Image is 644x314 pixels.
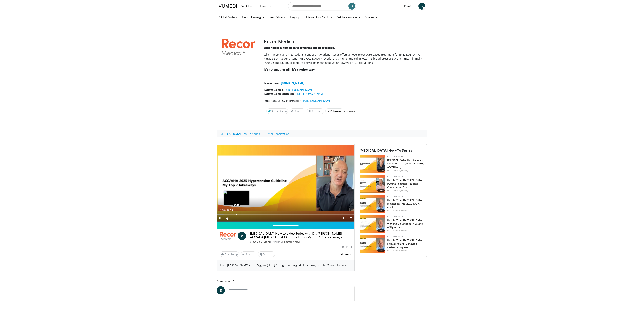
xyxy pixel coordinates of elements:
[288,2,356,10] input: Search topics, interventions
[392,249,408,252] a: [PERSON_NAME]
[377,169,385,172] span: 12:20
[360,215,385,233] a: 14:54
[418,3,425,10] a: S
[264,68,316,71] strong: It’s not another pill, it’s another way.
[359,148,412,153] span: [MEDICAL_DATA] How-To Series
[264,46,335,50] strong: Experience a new path to lowering blood pressure.
[387,229,424,232] div: Feat.
[225,209,226,211] span: /
[387,189,424,192] div: Feat.
[387,209,424,212] div: Feat.
[344,110,355,113] a: 6 followers
[264,88,285,92] strong: Follow us on X -
[264,81,281,85] strong: Learn more:
[387,215,403,218] a: Recor Medical
[282,240,300,243] a: [PERSON_NAME]
[267,14,288,21] a: Heart Failure
[360,195,385,213] a: 13:57
[288,14,304,21] a: Imaging
[392,209,408,212] a: [PERSON_NAME]
[264,39,422,44] h3: Recor Medical
[217,130,263,137] a: [MEDICAL_DATA] How-To Series
[360,235,385,253] a: 17:34
[227,209,233,211] span: 12:19
[377,249,385,252] span: 17:34
[217,14,240,21] a: Clinical Cardio
[220,232,236,240] img: Recor Medical
[239,3,258,10] a: Specialties
[217,286,225,294] a: S
[238,232,246,240] a: M
[363,14,380,21] a: Business
[341,215,348,222] button: Playback Rate
[290,108,305,114] button: Share
[217,144,354,222] video-js: Video Player
[285,88,314,92] a: [URL][DOMAIN_NAME]
[392,229,408,232] a: [PERSON_NAME]
[240,14,267,21] a: Electrophysiology
[360,155,385,173] img: ca39d7e0-2dda-4450-bd68-fdac3081aed3.150x105_q85_crop-smart_upscale.jpg
[263,130,292,137] a: Renal Denervation
[377,189,385,192] span: 14:08
[258,3,274,10] a: Browse
[217,279,355,284] span: Comments 0
[217,215,224,222] button: Pause
[342,246,352,249] div: [DATE]
[377,229,385,232] span: 14:54
[360,215,385,233] img: 5ca00d86-64b6-43d7-b219-4fe40f4d8433.jpg.150x105_q85_crop-smart_upscale.jpg
[264,92,297,96] strong: Follow us on LinkedIn -
[241,251,256,257] button: Share
[387,158,424,169] a: [MEDICAL_DATA] How to Video Series with Dr. [PERSON_NAME] ACC/AHA Hyp…
[297,92,325,96] a: [URL][DOMAIN_NAME]
[281,81,304,85] a: [DOMAIN_NAME]
[335,14,363,21] a: Peripheral Vascular
[348,215,354,222] button: Fullscreen
[387,198,424,209] a: How to Treat [MEDICAL_DATA]: Diagnosing [MEDICAL_DATA] and it…
[387,239,424,249] a: How to Treat [MEDICAL_DATA]: Evaluating and Managing Resistant Hyperte…
[387,155,403,158] a: Recor Medical
[217,260,354,271] div: Hear [PERSON_NAME] share Biggest (Little) Changes in the guidelines along with his 7 key takeaways
[387,195,403,198] a: Recor Medical
[307,108,324,114] button: Save to
[387,169,424,172] div: Feat.
[387,219,424,229] a: How to Treat [MEDICAL_DATA]: Working Up Secondary Causes of Hypertensi…
[264,99,422,103] p: Important Safety Information –
[266,108,288,114] a: 3 Thumbs Up
[387,175,403,178] a: Recor Medical
[387,249,424,252] div: Feat.
[220,209,225,211] span: 0:00
[224,191,249,205] img: image.jpeg
[387,178,424,189] a: How to Treat [MEDICAL_DATA]: Putting Together Rational Combination The…
[220,251,239,257] a: Thumbs Up
[224,215,231,222] button: Mute
[387,235,403,238] a: Recor Medical
[360,175,385,193] a: 14:08
[271,109,273,113] span: 3
[377,209,385,212] span: 13:57
[402,3,416,10] a: Favorites
[219,4,237,8] img: VuMedi Logo
[360,195,385,213] img: 6e35119b-2341-4763-b4bf-2ef279db8784.jpg.150x105_q85_crop-smart_upscale.jpg
[304,14,335,21] a: Interventional Cardio
[250,232,352,239] h4: [MEDICAL_DATA] How to Video Series with Dr. [PERSON_NAME] ACC/AHA [MEDICAL_DATA] Guidelines - My ...
[341,252,352,256] span: 6 views
[392,189,408,192] a: [PERSON_NAME]
[264,53,422,65] span: When lifestyle and medications alone aren’t working, Recor offers a novel procedure-based treatme...
[325,108,343,114] button: Following
[303,99,332,103] a: [URL][DOMAIN_NAME]
[360,175,385,193] img: aa0c1c4c-505f-4390-be68-90f38cd57539.png.150x105_q85_crop-smart_upscale.png
[253,240,270,243] a: Recor Medical
[258,251,275,257] button: Save to
[392,169,408,172] a: [PERSON_NAME]
[360,155,385,173] a: 12:20
[250,240,352,243] div: By FEATURING
[360,235,385,253] img: 10cbd22e-c1e6-49ff-b90e-4507a8859fc1.jpg.150x105_q85_crop-smart_upscale.jpg
[217,214,354,215] div: Progress Bar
